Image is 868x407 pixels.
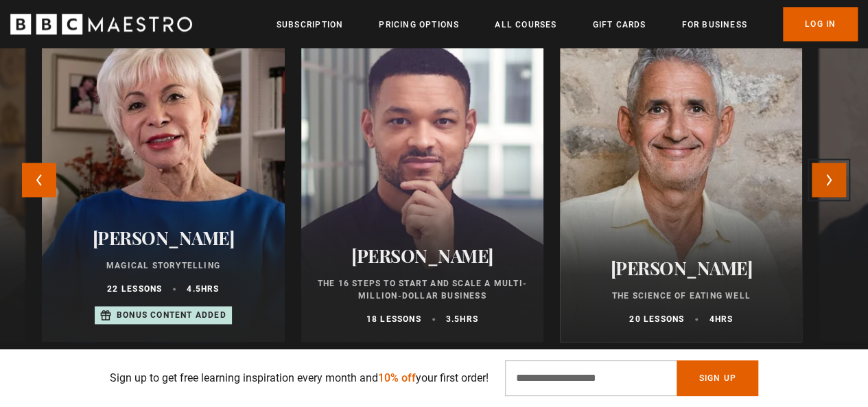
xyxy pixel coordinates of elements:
[301,12,543,342] a: [PERSON_NAME] The 16 Steps to Start and Scale a Multi-Million-Dollar Business 18 lessons 3.5hrs
[783,7,858,41] a: Log In
[107,283,162,295] p: 22 lessons
[709,313,733,325] p: 4
[201,284,220,294] abbr: hrs
[629,313,684,325] p: 20 lessons
[318,277,527,302] p: The 16 Steps to Start and Scale a Multi-Million-Dollar Business
[277,7,858,41] nav: Primary
[10,14,192,34] svg: BBC Maestro
[42,12,284,342] a: [PERSON_NAME] Magical Storytelling 22 lessons 4.5hrs Bonus content added
[187,283,219,295] p: 4.5
[576,257,786,279] h2: [PERSON_NAME]
[58,259,268,272] p: Magical Storytelling
[318,245,527,266] h2: [PERSON_NAME]
[277,18,343,32] a: Subscription
[714,314,733,324] abbr: hrs
[446,313,478,325] p: 3.5
[378,371,416,384] span: 10% off
[576,290,786,302] p: The Science of Eating Well
[592,18,646,32] a: Gift Cards
[379,18,459,32] a: Pricing Options
[58,227,268,248] h2: [PERSON_NAME]
[366,313,421,325] p: 18 lessons
[110,370,489,386] p: Sign up to get free learning inspiration every month and your first order!
[677,360,758,396] button: Sign Up
[495,18,556,32] a: All Courses
[460,314,478,324] abbr: hrs
[560,12,802,342] a: [PERSON_NAME] The Science of Eating Well 20 lessons 4hrs
[681,18,747,32] a: For business
[117,309,226,321] p: Bonus content added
